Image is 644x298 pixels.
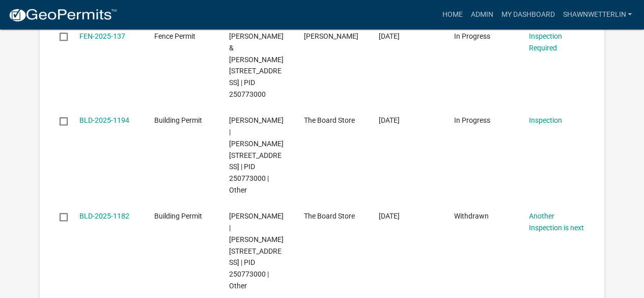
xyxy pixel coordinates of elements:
[379,32,400,40] span: 05/12/2025
[229,212,284,290] span: OJANEN,PETER J | JULIE HANSON-OJANEN 1012 SPRUCE DR, Houston County | PID 250773000 | Other
[154,32,195,40] span: Fence Permit
[558,5,636,24] a: ShawnWetterlin
[379,212,400,220] span: 02/05/2025
[528,212,583,232] a: Another Inspection is next
[454,116,490,124] span: In Progress
[379,116,400,124] span: 02/17/2025
[79,116,129,124] a: BLD-2025-1194
[229,32,284,98] span: JULIE HANSON-OJANEN & PETER OJANEN 1012 SPRUCE DR, Houston County | PID 250773000
[154,116,202,124] span: Building Permit
[154,212,202,220] span: Building Permit
[304,212,355,220] span: The Board Store
[528,32,562,52] a: Inspection Required
[466,5,497,24] a: Admin
[438,5,466,24] a: Home
[528,116,562,124] a: Inspection
[229,116,284,194] span: OJANEN,PETER J | JULIE HANSON-OJANEN 1012 SPRUCE DR, Houston County | PID 250773000 | Other
[304,116,355,124] span: The Board Store
[454,212,488,220] span: Withdrawn
[79,212,129,220] a: BLD-2025-1182
[454,32,490,40] span: In Progress
[304,32,358,40] span: Peter John Ojanen
[497,5,558,24] a: My Dashboard
[79,32,125,40] a: FEN-2025-137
